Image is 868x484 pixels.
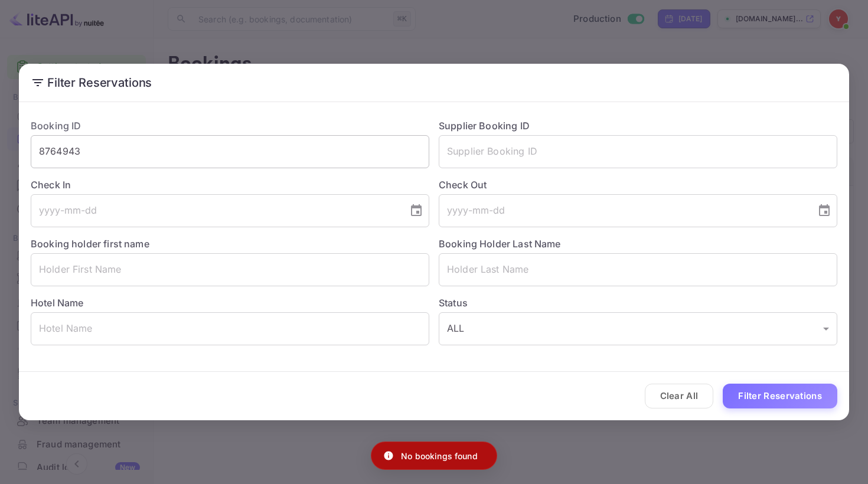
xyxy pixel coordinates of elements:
input: yyyy-mm-dd [31,194,400,227]
button: Choose date [404,199,428,223]
input: Hotel Name [31,312,429,345]
h2: Filter Reservations [19,64,849,102]
button: Filter Reservations [723,384,837,409]
div: ALL [439,312,837,345]
p: No bookings found [401,450,478,462]
input: Supplier Booking ID [439,135,837,168]
input: Holder Last Name [439,253,837,286]
label: Check Out [439,178,837,192]
input: Booking ID [31,135,429,168]
label: Check In [31,178,429,192]
input: yyyy-mm-dd [439,194,808,227]
label: Hotel Name [31,297,84,309]
label: Booking Holder Last Name [439,238,561,250]
button: Clear All [645,384,714,409]
label: Supplier Booking ID [439,120,530,132]
input: Holder First Name [31,253,429,286]
label: Status [439,296,837,310]
label: Booking holder first name [31,238,149,250]
button: Choose date [812,199,836,223]
label: Booking ID [31,120,81,132]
